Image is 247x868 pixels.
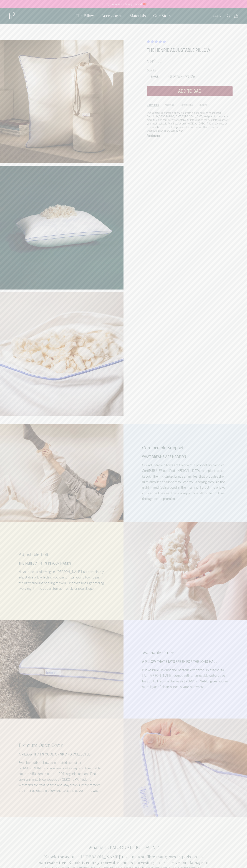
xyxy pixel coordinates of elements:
h2: Premium Outer Cover [19,742,105,748]
a: Materials [126,8,150,23]
span: Single [151,75,158,78]
p: What Dreams Are Made On [142,455,228,459]
span: Accessories [101,13,122,18]
p: Our signature adjustable pillow filled with a custom blend of chopped CertiPUR-[GEOGRAPHIC_DATA] ... [147,111,230,133]
p: Proudly Canadian & family-owned 🇨🇦 [100,2,147,6]
button: USD $ [211,14,223,19]
span: 4.87 stars [147,40,166,43]
p: Even beneath a pillowcase, materials matter. [PERSON_NAME] cover is made of a crisp and breathabl... [19,760,105,793]
span: Quantity [147,69,157,72]
p: Pillows build up dust and bacteria over time. To extend its life, [PERSON_NAME] comes with a remo... [142,667,228,689]
p: THE PERFECT FIT IS IN YOUR HANDS [19,561,105,565]
p: A PILLOW THAT'S COOL, CRISP, AND COLLECTED [19,752,105,756]
h1: The Henrie Adjustable Pillow [147,46,220,54]
li: Dimensions [181,101,193,106]
p: A PILLOW THAT STAYS FRESH FOR THE LONG HAUL [142,659,228,664]
span: Set of Two (SAVE 10%) [168,75,195,78]
button: Add to bag [147,86,233,96]
h2: Comfortable Support [142,445,228,451]
a: Our Story [150,8,175,23]
h2: Washable Outer [142,649,228,656]
span: Our Story [153,13,171,18]
h2: Adjustable Loft [19,551,105,558]
li: Description [147,101,159,106]
p: Never stack a pillow again. [PERSON_NAME] is a completely adjustable pillow, letting you customiz... [19,569,105,591]
span: Materials [129,13,146,18]
h2: What is [DEMOGRAPHIC_DATA]? [37,844,210,850]
li: Shipping [199,101,208,106]
span: $149.00 [147,59,162,63]
button: Read more [147,134,160,137]
p: Our adjustable pillows are filled with a proprietary blend of CertiPUR-US® certified [MEDICAL_DAT... [142,462,228,502]
span: The Pillow [76,13,94,18]
a: The Pillow [72,8,98,23]
a: Accessories [98,8,126,23]
li: Materials [165,101,174,106]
